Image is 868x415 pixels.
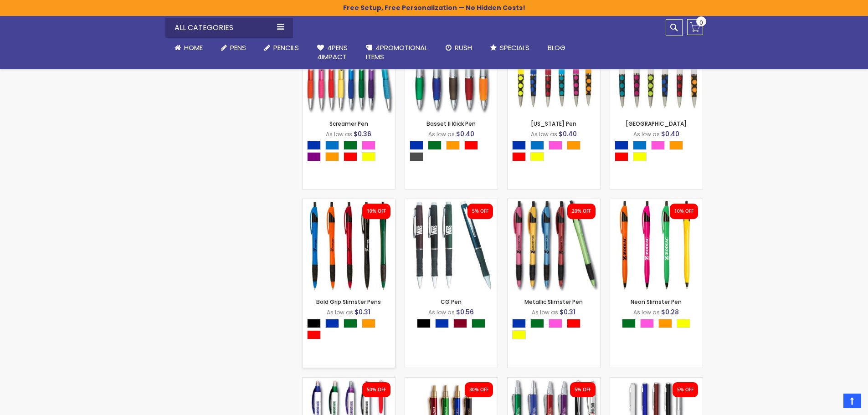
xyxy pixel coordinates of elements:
div: Select A Color [307,319,395,342]
span: $0.40 [559,129,577,138]
div: Orange [658,319,672,328]
span: Specials [500,43,529,52]
div: 20% OFF [572,208,591,215]
div: 10% OFF [674,208,693,215]
div: Yellow [530,152,544,161]
div: Black [307,319,321,328]
div: Purple [307,152,321,161]
span: 4Pens 4impact [317,43,348,61]
a: Neon Slimster Pen [631,298,682,306]
a: Blog [539,38,575,58]
span: $0.36 [354,129,371,138]
span: Rush [455,43,472,52]
div: 5% OFF [472,208,488,215]
div: Red [512,152,526,161]
a: Sleeker Gold Pen [405,377,498,385]
div: Blue Light [530,141,544,150]
div: Smoke [410,152,423,161]
div: Orange [362,319,375,328]
div: Orange [567,141,580,150]
div: Yellow [633,152,647,161]
div: Blue Light [325,141,339,150]
div: Burgundy [453,319,467,328]
div: Blue [410,141,423,150]
div: 50% OFF [367,387,386,393]
img: CG Pen [405,199,498,292]
div: Yellow [512,330,526,339]
div: Select A Color [307,141,395,164]
span: $0.31 [354,307,370,317]
a: 0 [687,19,703,35]
a: Metallic Slimster Pen [524,298,583,306]
div: Red [615,152,628,161]
a: Pens [212,38,255,58]
span: 0 [699,18,703,27]
span: As low as [428,130,455,138]
div: Blue Light [633,141,647,150]
div: Select A Color [512,141,600,164]
span: $0.31 [560,307,575,317]
div: Orange [325,152,339,161]
div: Pink [549,141,562,150]
a: Dual Spot Pen [303,377,395,385]
div: Select A Color [417,319,490,330]
span: As low as [633,130,660,138]
a: Neon Slimster Pen [610,199,703,206]
div: 30% OFF [469,387,488,393]
div: Blue [325,319,339,328]
div: Red [567,319,580,328]
div: 10% OFF [367,208,386,215]
span: As low as [532,308,558,316]
div: Green [472,319,485,328]
span: $0.40 [456,129,474,138]
a: Slim Twist Pens [610,377,703,385]
span: $0.56 [456,307,474,317]
div: Orange [446,141,460,150]
div: Pink [640,319,654,328]
a: Specials [481,38,539,58]
div: Yellow [677,319,690,328]
div: Blue [615,141,628,150]
span: As low as [531,130,557,138]
div: All Categories [165,18,293,38]
div: Pink [362,141,375,150]
a: Bold Grip Slimster Promotional Pens [303,199,395,206]
div: Green [344,319,357,328]
div: Red [307,330,321,339]
div: Red [464,141,478,150]
iframe: Google Customer Reviews [793,390,868,415]
span: Pencils [273,43,299,52]
a: CG Pen [441,298,462,306]
span: As low as [428,308,455,316]
span: Pens [230,43,246,52]
a: Sleeker Silver Pen [508,377,600,385]
a: Pencils [255,38,308,58]
div: Select A Color [622,319,695,330]
a: Screamer Pen [329,120,368,128]
div: Orange [669,141,683,150]
a: [GEOGRAPHIC_DATA] [626,120,687,128]
a: [US_STATE] Pen [531,120,576,128]
span: As low as [327,308,353,316]
a: 4Pens4impact [308,38,357,67]
div: Blue [307,141,321,150]
img: Bold Grip Slimster Promotional Pens [303,199,395,292]
img: Neon Slimster Pen [610,199,703,292]
span: $0.28 [661,307,679,317]
div: Pink [651,141,665,150]
a: Metallic Slimster Pen [508,199,600,206]
div: Select A Color [410,141,498,164]
div: Red [344,152,357,161]
div: Yellow [362,152,375,161]
a: 4PROMOTIONALITEMS [357,38,437,67]
div: Blue [512,319,526,328]
span: As low as [633,308,660,316]
a: Rush [437,38,481,58]
a: Bold Grip Slimster Pens [316,298,381,306]
div: Select A Color [512,319,600,342]
img: Metallic Slimster Pen [508,199,600,292]
div: Green [428,141,442,150]
a: Basset II Klick Pen [426,120,476,128]
div: Green [622,319,636,328]
span: As low as [326,130,352,138]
